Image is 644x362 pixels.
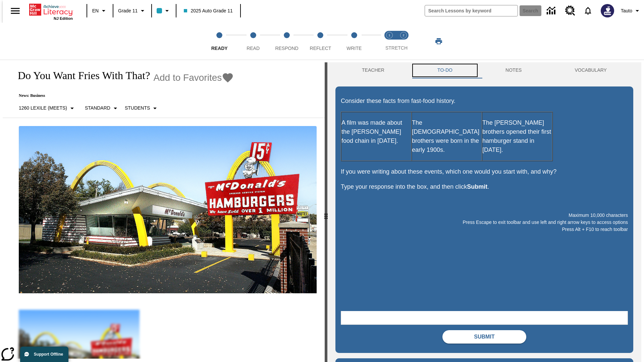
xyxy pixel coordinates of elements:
[341,226,628,233] p: Press Alt + F10 to reach toolbar
[482,118,552,155] p: The [PERSON_NAME] brothers opened their first hamburger stand in [DATE].
[3,5,98,11] body: Maximum 10,000 characters Press Escape to exit toolbar and use left and right arrow keys to acces...
[92,7,99,14] span: EN
[247,46,260,51] span: Read
[341,97,628,106] p: Consider these facts from fast-food history.
[89,5,111,17] button: Language: EN, Select a language
[20,347,68,362] button: Support Offline
[412,118,482,155] p: The [DEMOGRAPHIC_DATA] brothers were born in the early 1900s.
[621,7,632,14] span: Tauto
[153,72,222,83] span: Add to Favorites
[5,1,25,21] button: Open side menu
[267,23,306,60] button: Respond step 3 of 5
[325,62,327,362] div: Press Enter or Spacebar and then press right and left arrow keys to move the slider
[411,62,479,78] button: TO-DO
[122,102,162,114] button: Select Student
[154,5,174,17] button: Class color is light blue. Change class color
[200,23,239,60] button: Ready step 1 of 5
[301,23,340,60] button: Reflect step 4 of 5
[425,5,518,16] input: search field
[211,46,228,51] span: Ready
[310,46,331,51] span: Reflect
[19,126,317,294] img: One of the first McDonald's stores, with the iconic red sign and golden arches.
[467,183,487,190] strong: Submit
[341,212,628,219] p: Maximum 10,000 characters
[118,7,138,14] span: Grade 11
[394,23,413,60] button: Stretch Respond step 2 of 2
[11,69,150,82] h1: Do You Want Fries With That?
[335,62,411,78] button: Teacher
[601,4,614,17] img: Avatar
[16,102,79,114] button: Select Lexile, 1260 Lexile (Meets)
[115,5,149,17] button: Grade: Grade 11, Select a grade
[341,182,628,191] p: Type your response into the box, and then click .
[346,46,362,51] span: Write
[479,62,548,78] button: NOTES
[335,23,374,60] button: Write step 5 of 5
[561,2,579,20] a: Resource Center, Will open in new tab
[125,105,150,112] p: Students
[428,35,449,47] button: Print
[11,93,234,98] p: News: Business
[3,62,325,359] div: reading
[597,2,618,19] button: Select a new avatar
[327,62,641,362] div: activity
[618,5,644,17] button: Profile/Settings
[388,34,390,37] text: 1
[54,16,73,20] span: NJ Edition
[184,7,232,14] span: 2025 Auto Grade 11
[275,46,298,51] span: Respond
[579,2,597,19] a: Notifications
[233,23,272,60] button: Read step 2 of 5
[85,105,110,112] p: Standard
[82,102,122,114] button: Scaffolds, Standard
[341,118,411,145] p: A film was made about the [PERSON_NAME] food chain in [DATE].
[385,45,408,51] span: STRETCH
[153,72,234,83] button: Add to Favorites - Do You Want Fries With That?
[543,2,561,20] a: Data Center
[335,62,633,78] div: Instructional Panel Tabs
[442,330,526,344] button: Submit
[548,62,633,78] button: VOCABULARY
[19,105,67,112] p: 1260 Lexile (Meets)
[29,2,73,20] div: Home
[402,34,404,37] text: 2
[380,23,399,60] button: Stretch Read step 1 of 2
[341,219,628,226] p: Press Escape to exit toolbar and use left and right arrow keys to access options
[34,352,63,357] span: Support Offline
[341,167,628,176] p: If you were writing about these events, which one would you start with, and why?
